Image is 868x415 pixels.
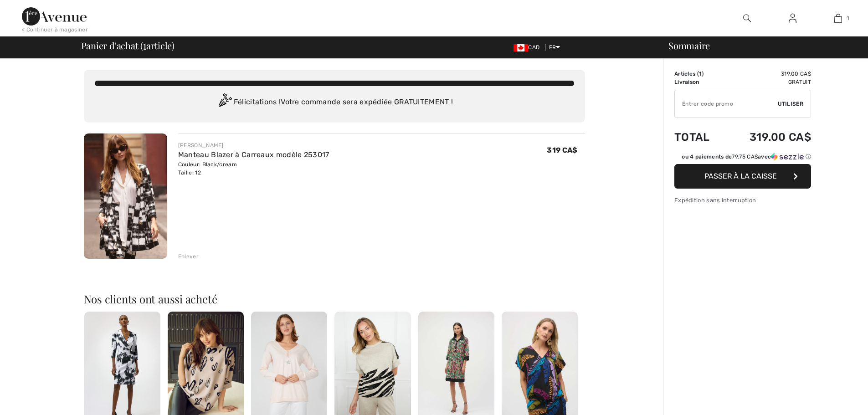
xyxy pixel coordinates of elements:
h2: Nos clients ont aussi acheté [84,293,585,304]
span: 319 CA$ [547,146,577,154]
img: 1ère Avenue [22,7,87,26]
a: 1 [816,13,860,24]
span: 1 [699,71,702,77]
div: Enlever [178,252,199,261]
span: 1 [847,14,849,22]
div: ou 4 paiements de79.75 CA$avecSezzle Cliquez pour en savoir plus sur Sezzle [674,153,811,164]
div: Couleur: Black/cream Taille: 12 [178,160,329,177]
input: Code promo [675,90,778,118]
img: recherche [743,13,751,24]
button: Passer à la caisse [674,164,811,189]
a: Se connecter [781,13,804,24]
div: Sommaire [657,41,863,50]
td: 319.00 CA$ [724,122,811,153]
span: Panier d'achat ( article) [81,41,175,50]
img: Sezzle [771,153,804,161]
div: Expédition sans interruption [674,196,811,205]
div: [PERSON_NAME] [178,141,329,149]
span: CAD [514,44,543,51]
img: Congratulation2.svg [216,93,234,112]
span: Passer à la caisse [704,172,777,180]
td: Articles ( ) [674,70,724,78]
td: Total [674,122,724,153]
td: Gratuit [724,78,811,86]
td: 319.00 CA$ [724,70,811,78]
span: 1 [143,39,146,51]
img: Mes infos [789,13,796,24]
span: FR [549,44,560,51]
div: Félicitations ! Votre commande sera expédiée GRATUITEMENT ! [95,93,574,112]
span: Utiliser [778,100,803,108]
td: Livraison [674,78,724,86]
div: ou 4 paiements de avec [682,153,811,161]
img: Canadian Dollar [514,44,528,51]
span: 79.75 CA$ [732,154,758,160]
img: Mon panier [834,13,842,24]
a: Manteau Blazer à Carreaux modèle 253017 [178,150,329,159]
img: Manteau Blazer à Carreaux modèle 253017 [84,133,167,259]
div: < Continuer à magasiner [22,26,88,34]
